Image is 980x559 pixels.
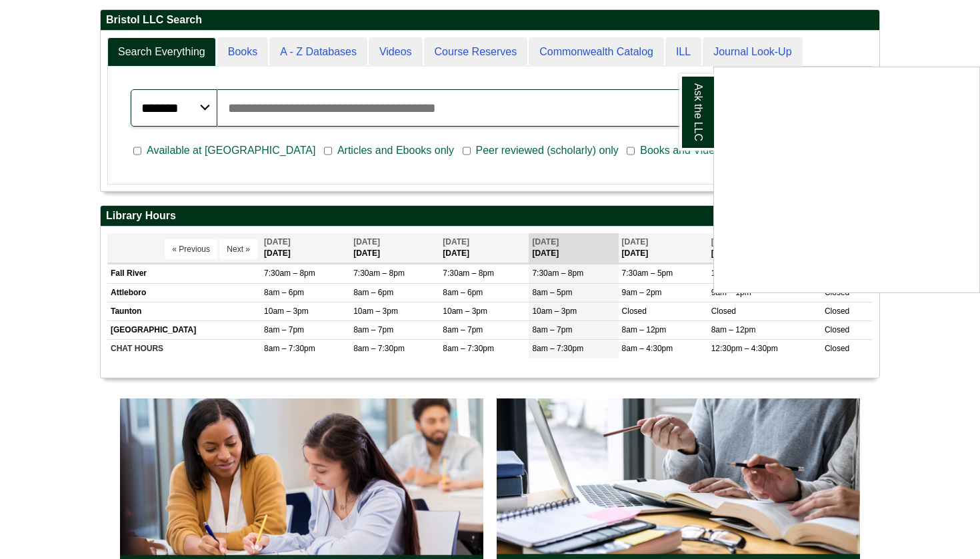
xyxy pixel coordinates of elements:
button: Next » [219,239,257,259]
a: A - Z Databases [269,37,367,67]
span: 10am – 3pm [443,306,487,316]
span: 9am – 2pm [622,288,662,297]
span: 8am – 7:30pm [353,344,405,353]
th: [DATE] [439,233,529,263]
a: Course Reserves [424,37,528,67]
a: ILL [665,37,701,67]
span: 9am – 1pm [711,288,751,297]
span: Articles and Ebooks only [332,143,459,159]
span: 8am – 6pm [264,288,304,297]
th: [DATE] [529,233,618,263]
span: 7:30am – 8pm [264,269,315,278]
span: 8am – 12pm [622,325,667,334]
span: 8am – 7pm [532,325,572,334]
span: Peer reviewed (scholarly) only [471,143,624,159]
h2: Library Hours [101,206,879,227]
span: Available at [GEOGRAPHIC_DATA] [141,143,321,159]
input: Available at [GEOGRAPHIC_DATA] [133,145,141,157]
th: [DATE] [350,233,439,263]
span: 8am – 7:30pm [443,344,494,353]
span: 7:30am – 5pm [622,269,673,278]
span: Books and Videos [635,143,731,159]
span: 8am – 7pm [264,325,304,334]
span: [DATE] [443,237,469,247]
td: CHAT HOURS [107,339,261,358]
span: 8am – 5pm [532,288,572,297]
span: 7:30am – 8pm [353,269,405,278]
span: Closed [825,325,849,334]
span: 12pm – 5pm [711,269,756,278]
h2: Bristol LLC Search [101,10,879,31]
a: Books [217,37,268,67]
span: 12:30pm – 4:30pm [711,344,778,353]
span: 8am – 7:30pm [532,344,583,353]
input: Peer reviewed (scholarly) only [463,145,471,157]
a: Journal Look-Up [703,37,802,67]
span: Closed [622,306,647,316]
th: [DATE] [261,233,350,263]
span: 8am – 7:30pm [264,344,315,353]
input: Books and Videos [627,145,635,157]
td: Taunton [107,302,261,320]
span: 8am – 12pm [711,325,756,334]
span: [DATE] [622,237,649,247]
span: 8am – 6pm [353,288,393,297]
span: 8am – 6pm [443,288,483,297]
span: Closed [825,306,849,316]
a: Videos [369,37,423,67]
span: 10am – 3pm [532,306,577,316]
td: Attleboro [107,283,261,302]
iframe: Chat Widget [714,67,979,292]
a: Search Everything [107,37,216,67]
th: [DATE] [619,233,708,263]
div: Ask the LLC [713,67,980,293]
span: [DATE] [264,237,291,247]
span: 10am – 3pm [353,306,398,316]
a: Ask the LLC [679,74,714,151]
span: Closed [711,306,736,316]
span: 7:30am – 8pm [532,269,583,278]
span: 8am – 7pm [443,325,483,334]
td: [GEOGRAPHIC_DATA] [107,320,261,339]
span: Closed [825,288,849,297]
span: [DATE] [532,237,559,247]
span: 8am – 4:30pm [622,344,673,353]
span: 7:30am – 8pm [443,269,494,278]
td: Fall River [107,265,261,283]
span: [DATE] [353,237,380,247]
button: « Previous [165,239,217,259]
a: Commonwealth Catalog [529,37,664,67]
span: Closed [825,344,849,353]
span: 10am – 3pm [264,306,309,316]
span: 8am – 7pm [353,325,393,334]
input: Articles and Ebooks only [324,145,332,157]
th: [DATE] [708,233,821,263]
span: [DATE] [711,237,738,247]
